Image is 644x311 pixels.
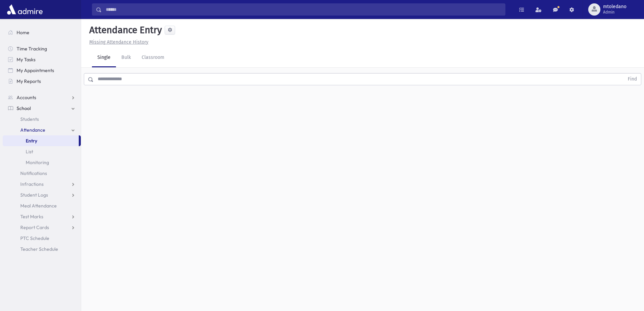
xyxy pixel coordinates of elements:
[26,159,49,165] span: Monitoring
[3,244,81,254] a: Teacher Schedule
[20,116,39,122] span: Students
[3,65,81,76] a: My Appointments
[3,233,81,244] a: PTC Schedule
[20,192,48,198] span: Student Logs
[3,43,81,54] a: Time Tracking
[3,190,81,200] a: Student Logs
[17,67,54,73] span: My Appointments
[3,211,81,222] a: Test Marks
[5,3,44,16] img: AdmirePro
[3,76,81,87] a: My Reports
[20,170,47,176] span: Notifications
[17,78,41,84] span: My Reports
[3,157,81,168] a: Monitoring
[17,105,31,111] span: School
[17,94,36,101] span: Accounts
[87,24,162,36] h5: Attendance Entry
[92,48,116,67] a: Single
[3,168,81,179] a: Notifications
[603,4,626,9] span: mtoledano
[3,222,81,233] a: Report Cards
[20,246,58,252] span: Teacher Schedule
[17,46,47,52] span: Time Tracking
[136,48,170,67] a: Classroom
[20,203,57,209] span: Meal Attendance
[20,181,44,187] span: Infractions
[89,39,148,45] u: Missing Attendance History
[3,179,81,190] a: Infractions
[26,149,33,155] span: List
[3,114,81,125] a: Students
[3,135,79,146] a: Entry
[20,235,49,241] span: PTC Schedule
[87,39,148,45] a: Missing Attendance History
[116,48,136,67] a: Bulk
[3,92,81,103] a: Accounts
[3,54,81,65] a: My Tasks
[102,3,505,16] input: Search
[20,214,43,220] span: Test Marks
[603,9,626,15] span: Admin
[3,103,81,114] a: School
[17,29,29,36] span: Home
[20,127,45,133] span: Attendance
[624,73,641,85] button: Find
[3,146,81,157] a: List
[3,125,81,135] a: Attendance
[17,57,35,63] span: My Tasks
[20,224,49,230] span: Report Cards
[3,200,81,211] a: Meal Attendance
[26,138,37,144] span: Entry
[3,27,81,38] a: Home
